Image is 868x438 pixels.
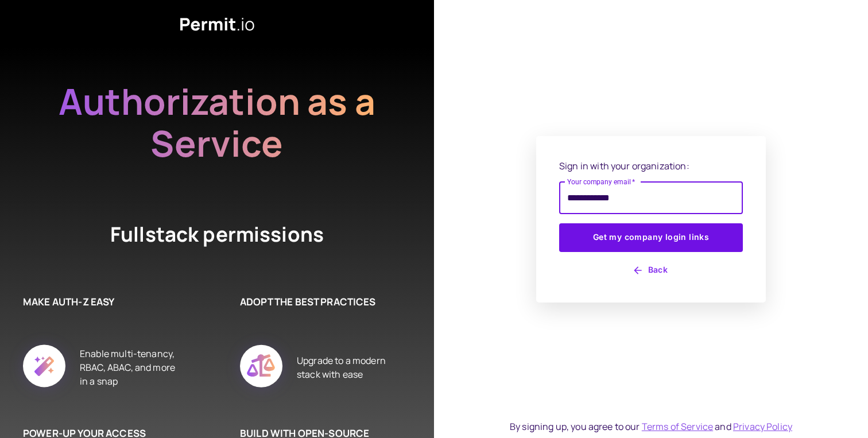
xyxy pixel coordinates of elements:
div: Upgrade to a modern stack with ease [297,332,400,403]
label: Your company email [567,177,635,187]
h6: ADOPT THE BEST PRACTICES [240,294,400,309]
h6: MAKE AUTH-Z EASY [23,294,183,309]
button: Back [559,261,743,280]
a: Terms of Service [642,420,713,433]
h4: Fullstack permissions [68,220,366,249]
p: Sign in with your organization: [559,159,743,173]
div: By signing up, you agree to our and [510,420,792,433]
a: Privacy Policy [733,420,792,433]
div: Enable multi-tenancy, RBAC, ABAC, and more in a snap [80,332,183,403]
h2: Authorization as a Service [22,80,412,164]
button: Get my company login links [559,223,743,252]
